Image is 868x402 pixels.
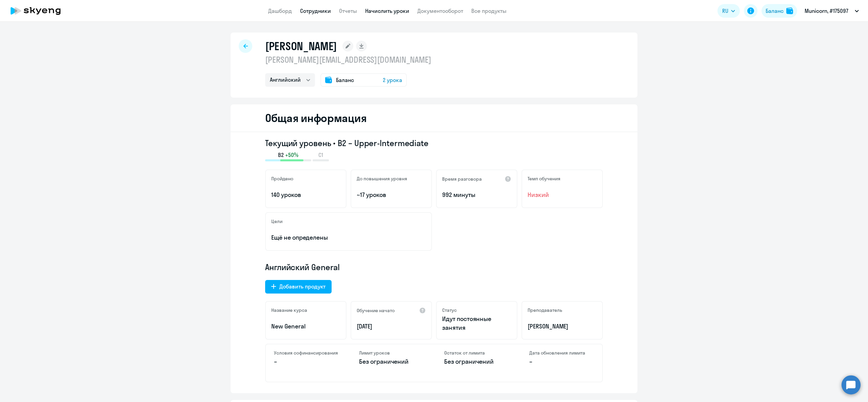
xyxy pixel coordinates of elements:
p: [PERSON_NAME] [528,322,597,331]
p: New General [271,322,340,331]
h5: Пройдено [271,176,293,182]
p: Municorn, #175097 [805,7,848,15]
p: [PERSON_NAME][EMAIL_ADDRESS][DOMAIN_NAME] [265,54,431,65]
h5: Цели [271,218,282,224]
img: balance [786,7,793,14]
p: Без ограничений [444,357,509,366]
button: Добавить продукт [265,280,332,294]
h5: Преподаватель [528,307,562,313]
h4: Лимит уроков [359,350,424,356]
h5: Статус [442,307,457,313]
h4: Условия софинансирования [274,350,339,356]
p: Ещё не определены [271,233,426,242]
p: 992 минуты [442,190,511,199]
p: – [529,357,594,366]
h5: Обучение начато [357,307,395,314]
p: Идут постоянные занятия [442,315,511,332]
h2: Общая информация [265,111,367,125]
a: Все продукты [471,7,507,14]
span: RU [722,7,728,15]
p: ~17 уроков [357,190,426,199]
h5: Темп обучения [528,176,560,182]
button: Балансbalance [762,4,797,18]
h5: Время разговора [442,176,482,182]
p: – [274,357,339,366]
h5: До повышения уровня [357,176,407,182]
h4: Остаток от лимита [444,350,509,356]
a: Начислить уроки [365,7,409,14]
span: B2 [278,151,284,159]
a: Дашборд [268,7,292,14]
span: Английский General [265,262,340,273]
h4: Дата обновления лимита [529,350,594,356]
span: 2 урока [383,76,402,84]
span: C1 [318,151,323,159]
p: 140 уроков [271,190,340,199]
h3: Текущий уровень • B2 – Upper-Intermediate [265,138,603,148]
a: Отчеты [339,7,357,14]
div: Баланс [766,7,784,15]
a: Документооборот [417,7,463,14]
h1: [PERSON_NAME] [265,39,337,53]
button: Municorn, #175097 [801,3,862,19]
span: +50% [285,151,298,159]
div: Добавить продукт [279,282,325,290]
span: Баланс [336,76,354,84]
p: Без ограничений [359,357,424,366]
button: RU [717,4,740,18]
a: Сотрудники [300,7,331,14]
h5: Название курса [271,307,307,313]
span: Низкий [528,190,597,199]
p: [DATE] [357,322,426,331]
